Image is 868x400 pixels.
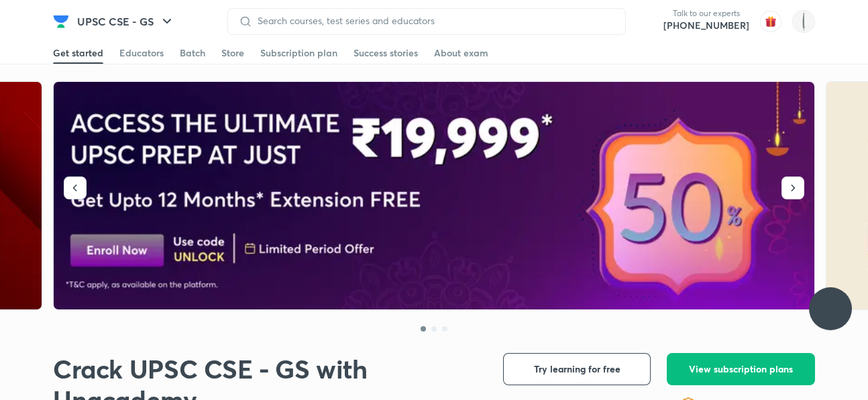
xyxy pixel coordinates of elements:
[534,362,620,376] span: Try learning for free
[260,46,337,60] div: Subscription plan
[354,46,418,60] div: Success stories
[53,46,103,60] div: Get started
[252,15,614,26] input: Search courses, test series and educators
[180,46,205,60] div: Batch
[434,42,488,64] a: About exam
[689,362,793,376] span: View subscription plans
[354,42,418,64] a: Success stories
[119,46,164,60] div: Educators
[760,11,781,32] img: avatar
[822,301,838,317] img: ttu
[503,353,651,385] button: Try learning for free
[69,8,183,35] button: UPSC CSE - GS
[663,8,749,19] p: Talk to our experts
[180,42,205,64] a: Batch
[53,42,103,64] a: Get started
[221,42,244,64] a: Store
[221,46,244,60] div: Store
[53,13,69,30] img: Company Logo
[637,8,663,35] img: call-us
[792,10,815,33] img: chinmay
[119,42,164,64] a: Educators
[434,46,488,60] div: About exam
[663,19,749,32] a: [PHONE_NUMBER]
[667,353,815,385] button: View subscription plans
[260,42,337,64] a: Subscription plan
